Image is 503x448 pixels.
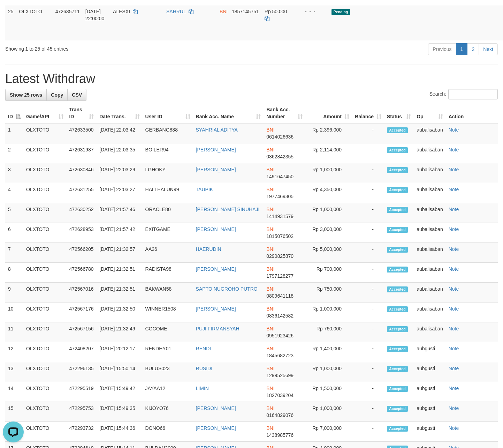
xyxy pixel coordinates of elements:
[384,103,414,123] th: Status: activate to sort column ascending
[5,342,23,362] td: 12
[449,386,459,391] a: Note
[5,243,23,263] td: 7
[3,3,24,24] button: Open LiveChat chat widget
[23,342,66,362] td: OLXTOTO
[352,342,384,362] td: -
[449,366,459,371] a: Note
[448,89,498,99] input: Search:
[196,366,212,371] a: RUSIDI
[266,425,274,431] span: BNI
[305,123,352,143] td: Rp 2,396,000
[352,163,384,183] td: -
[5,223,23,243] td: 6
[479,43,498,55] a: Next
[97,382,142,402] td: [DATE] 15:49:42
[196,147,236,152] a: [PERSON_NAME]
[352,303,384,322] td: -
[5,283,23,303] td: 9
[266,233,294,239] span: Copy 1815076502 to clipboard
[23,163,66,183] td: OLXTOTO
[66,342,97,362] td: 472408207
[97,163,142,183] td: [DATE] 22:03:29
[266,353,294,358] span: Copy 1845682723 to clipboard
[97,303,142,322] td: [DATE] 21:32:50
[23,283,66,303] td: OLXTOTO
[387,127,408,133] span: Accepted
[414,422,446,442] td: aubgusti
[352,263,384,283] td: -
[66,103,97,123] th: Trans ID: activate to sort column ascending
[5,382,23,402] td: 14
[66,183,97,203] td: 472631255
[449,266,459,272] a: Note
[196,326,239,331] a: PUJI FIRMANSYAH
[143,283,193,303] td: BAKWAN58
[414,283,446,303] td: aubalisaban
[55,9,80,14] span: 472635711
[414,243,446,263] td: aubalisaban
[5,89,47,101] a: Show 25 rows
[23,143,66,163] td: OLXTOTO
[266,187,274,192] span: BNI
[266,246,274,252] span: BNI
[266,286,274,292] span: BNI
[387,227,408,233] span: Accepted
[196,425,236,431] a: [PERSON_NAME]
[305,203,352,223] td: Rp 1,000,000
[143,382,193,402] td: JAYAA12
[97,362,142,382] td: [DATE] 15:50:14
[305,183,352,203] td: Rp 4,350,000
[387,346,408,352] span: Accepted
[196,346,211,351] a: RENDI
[23,362,66,382] td: OLXTOTO
[449,346,459,351] a: Note
[5,402,23,422] td: 15
[387,426,408,432] span: Accepted
[143,243,193,263] td: AA26
[23,322,66,342] td: OLXTOTO
[97,263,142,283] td: [DATE] 21:32:51
[66,303,97,322] td: 472567176
[23,263,66,283] td: OLXTOTO
[196,405,236,411] a: [PERSON_NAME]
[266,273,294,279] span: Copy 1797128277 to clipboard
[16,5,53,40] td: OLXTOTO
[449,246,459,252] a: Note
[66,223,97,243] td: 472628953
[449,405,459,411] a: Note
[266,386,274,391] span: BNI
[196,127,238,133] a: SYAHRIAL ADITYA
[232,9,259,14] span: Copy 1857145751 to clipboard
[352,322,384,342] td: -
[305,223,352,243] td: Rp 3,000,000
[305,303,352,322] td: Rp 1,000,000
[196,207,260,212] a: [PERSON_NAME] SINUHAJI
[196,286,258,292] a: SAPTO NUGROHO PUTRO
[414,223,446,243] td: aubalisaban
[449,167,459,172] a: Note
[5,203,23,223] td: 5
[66,322,97,342] td: 472567156
[387,406,408,412] span: Accepted
[143,143,193,163] td: BOILER94
[414,303,446,322] td: aubalisaban
[352,422,384,442] td: -
[414,103,446,123] th: Op: activate to sort column ascending
[387,267,408,272] span: Accepted
[449,306,459,312] a: Note
[66,263,97,283] td: 472566780
[143,322,193,342] td: COCOME
[429,89,498,99] label: Search:
[266,333,294,338] span: Copy 0951923426 to clipboard
[23,402,66,422] td: OLXTOTO
[5,263,23,283] td: 8
[72,92,82,98] span: CSV
[97,183,142,203] td: [DATE] 22:03:27
[5,163,23,183] td: 3
[414,362,446,382] td: aubgusti
[196,266,236,272] a: [PERSON_NAME]
[66,382,97,402] td: 472295519
[305,143,352,163] td: Rp 2,114,000
[5,143,23,163] td: 2
[5,5,16,40] td: 25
